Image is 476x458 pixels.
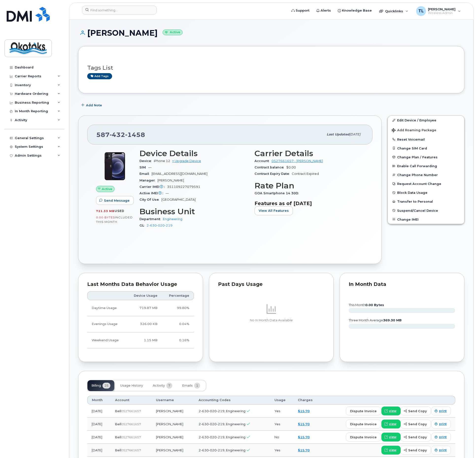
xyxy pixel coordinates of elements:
[199,435,245,439] span: 2-630-020-219, Engineering
[139,224,147,227] span: GL
[365,303,384,307] tspan: 0.00 Bytes
[270,418,293,431] td: Yes
[162,332,194,348] td: 0.16%
[199,448,245,452] span: 2-630-020-219, Engineering
[392,128,436,133] span: Add Roaming Package
[104,198,130,203] span: Send Message
[397,164,437,168] span: Enable Call Forwarding
[110,131,125,138] span: 432
[389,422,396,426] span: view
[270,396,293,405] th: Usage
[163,217,182,221] a: Engineering
[87,418,111,431] td: [DATE]
[388,206,464,215] button: Suspend/Cancel Device
[408,409,427,413] span: send copy
[381,420,401,428] a: view
[126,291,162,300] th: Device Usage
[397,209,438,212] span: Suspend/Cancel Device
[139,149,249,158] h3: Device Details
[389,435,396,439] span: view
[439,435,447,439] span: print
[139,172,152,176] span: Email
[162,300,194,316] td: 99.80%
[199,409,245,413] span: 2-630-020-219, Engineering
[298,409,310,413] a: $15.70
[408,448,427,453] span: send copy
[166,191,169,195] span: —
[121,435,141,439] span: 0527661657
[255,172,292,176] span: Contract Expiry Date
[115,448,121,452] span: Bell
[152,444,194,457] td: [PERSON_NAME]
[408,422,427,426] span: send copy
[152,172,207,176] span: [EMAIL_ADDRESS][DOMAIN_NAME]
[255,165,286,169] span: Contract balance
[389,409,396,413] span: view
[86,103,102,108] span: Add Note
[172,159,201,163] a: + Upgrade Device
[96,131,145,138] span: 587
[388,116,464,125] a: Edit Device / Employee
[152,431,194,444] td: [PERSON_NAME]
[126,332,162,348] td: 1.15 MB
[255,206,293,215] button: View All Features
[139,165,148,169] span: SIM
[397,155,438,159] span: Change Plan / Features
[401,420,431,428] button: send copy
[120,384,143,388] span: Usage History
[346,407,381,415] button: dispute invoice
[292,172,319,176] span: Contract Expired
[194,383,200,389] span: 1
[431,420,451,428] a: print
[381,407,401,415] a: view
[439,409,447,413] span: print
[115,422,121,426] span: Bell
[121,448,141,452] span: 0527661657
[96,196,134,205] button: Send Message
[218,282,325,287] div: Past Days Usage
[272,159,323,163] a: 0527661657 - [PERSON_NAME]
[121,422,141,426] span: 0527661657
[96,216,115,219] span: 0.00 Bytes
[431,407,451,415] a: print
[401,407,431,415] button: send copy
[167,185,200,189] span: 351109227079591
[349,282,455,287] div: In Month Data
[350,435,377,440] span: dispute invoice
[100,151,130,181] img: iPhone_12.jpg
[87,300,126,316] td: Daytime Usage
[388,144,464,153] button: Change SIM Card
[348,303,384,307] text: this month
[388,135,464,144] button: Reset Voicemail
[218,318,325,323] p: No In Month Data Available
[381,433,401,442] a: view
[381,446,401,455] a: view
[162,291,194,300] th: Percentage
[255,149,364,158] h3: Carrier Details
[182,384,193,388] span: Emails
[401,446,431,455] button: send copy
[153,384,165,388] span: Activity
[270,431,293,444] td: No
[255,181,364,190] h3: Rate Plan
[199,422,245,426] span: 2-630-020-219, Engineering
[154,159,170,163] span: iPhone 12
[439,422,447,426] span: print
[389,448,396,452] span: view
[408,435,427,440] span: send copy
[388,125,464,135] button: Add Roaming Package
[139,159,154,163] span: Device
[157,179,184,182] span: [PERSON_NAME]
[439,448,447,452] span: print
[148,165,152,169] span: —
[87,332,126,348] td: Weekend Usage
[115,409,121,413] span: Bell
[383,318,402,322] tspan: 369.30 MB
[327,132,349,136] span: Last updated
[102,187,112,191] span: Active
[87,405,111,418] td: [DATE]
[152,396,194,405] th: Username
[259,208,289,213] span: View All Features
[96,215,133,224] span: included this month
[346,420,381,428] button: dispute invoice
